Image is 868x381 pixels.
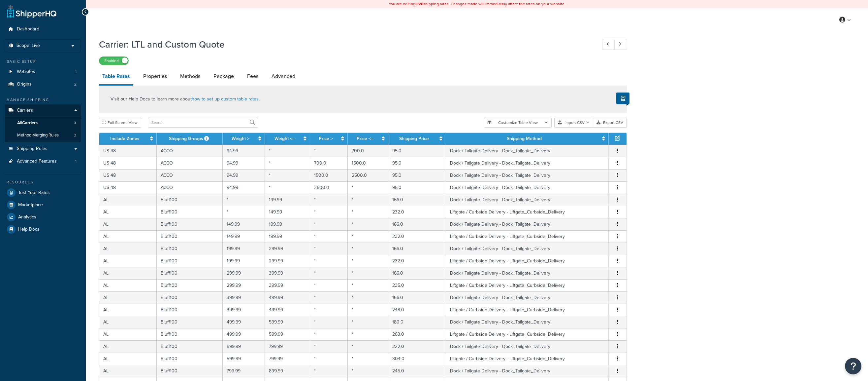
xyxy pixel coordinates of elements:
td: 199.99 [223,243,265,255]
td: US 48 [99,169,157,181]
li: Origins [5,78,81,91]
td: 95.0 [388,157,446,169]
td: Dock / Tailgate Delivery - Dock_Tailgate_Delivery [446,243,609,255]
td: 599.99 [265,316,310,328]
a: Origins2 [5,78,81,91]
td: 149.99 [223,230,265,243]
td: 199.99 [223,255,265,267]
span: Help Docs [18,227,40,232]
td: Dock / Tailgate Delivery - Dock_Tailgate_Delivery [446,145,609,157]
td: 599.99 [265,328,310,340]
button: Customize Table View [484,118,552,128]
td: 263.0 [388,328,446,340]
td: 94.99 [223,145,265,157]
li: Marketplace [5,199,81,211]
td: 149.99 [265,194,310,206]
td: 499.99 [265,304,310,316]
th: Shipping Groups [157,133,222,145]
a: Weight <= [274,135,295,142]
td: AL [99,194,157,206]
a: Weight > [232,135,249,142]
td: 245.0 [388,365,446,377]
td: 599.99 [223,340,265,353]
td: AL [99,267,157,279]
td: 399.99 [265,279,310,291]
span: Websites [17,69,35,75]
td: 899.99 [265,365,310,377]
button: Full Screen View [99,118,141,128]
td: Liftgate / Curbside Delivery - Liftgate_Curbside_Delivery [446,353,609,365]
td: Bluff100 [157,316,222,328]
a: Websites1 [5,66,81,78]
td: 700.0 [348,145,388,157]
span: Carriers [17,108,33,113]
td: Bluff100 [157,206,222,218]
td: Bluff100 [157,230,222,243]
td: US 48 [99,145,157,157]
span: Method Merging Rules [17,133,59,138]
td: AL [99,340,157,353]
td: US 48 [99,181,157,194]
a: Table Rates [99,68,133,86]
a: Fees [244,68,262,84]
td: 95.0 [388,145,446,157]
td: 94.99 [223,157,265,169]
td: 166.0 [388,218,446,230]
span: Analytics [18,214,36,220]
div: Manage Shipping [5,97,81,103]
td: 166.0 [388,194,446,206]
td: AL [99,291,157,304]
td: Dock / Tailgate Delivery - Dock_Tailgate_Delivery [446,365,609,377]
a: Previous Record [602,39,615,50]
td: 799.99 [265,340,310,353]
p: Visit our Help Docs to learn more about . [111,95,260,103]
span: Test Your Rates [18,190,50,196]
td: Dock / Tailgate Delivery - Dock_Tailgate_Delivery [446,291,609,304]
td: 399.99 [223,291,265,304]
td: AL [99,279,157,291]
td: AL [99,316,157,328]
td: 166.0 [388,291,446,304]
td: 248.0 [388,304,446,316]
a: Method Merging Rules3 [5,129,81,141]
td: 304.0 [388,353,446,365]
a: Include Zones [110,135,140,142]
td: 299.99 [223,279,265,291]
td: 399.99 [223,304,265,316]
td: Bluff100 [157,353,222,365]
span: Origins [17,82,32,87]
td: 94.99 [223,169,265,181]
li: Advanced Features [5,155,81,168]
td: 1500.0 [348,157,388,169]
div: Resources [5,179,81,185]
li: Shipping Rules [5,143,81,155]
td: 95.0 [388,169,446,181]
td: Bluff100 [157,267,222,279]
span: 1 [75,159,77,164]
td: Bluff100 [157,255,222,267]
a: Methods [177,68,204,84]
td: Dock / Tailgate Delivery - Dock_Tailgate_Delivery [446,267,609,279]
td: AL [99,328,157,340]
td: 199.99 [265,230,310,243]
a: Shipping Method [507,135,542,142]
td: AL [99,230,157,243]
a: Shipping Price [399,135,429,142]
button: Export CSV [593,118,627,128]
span: Shipping Rules [17,146,48,152]
td: Liftgate / Curbside Delivery - Liftgate_Curbside_Delivery [446,328,609,340]
a: Help Docs [5,223,81,235]
a: Test Your Rates [5,187,81,199]
span: 3 [74,120,76,126]
a: Analytics [5,211,81,223]
td: 799.99 [265,353,310,365]
td: 799.99 [223,365,265,377]
td: Dock / Tailgate Delivery - Dock_Tailgate_Delivery [446,157,609,169]
td: AL [99,218,157,230]
span: 3 [74,133,76,138]
td: AL [99,304,157,316]
td: 499.99 [223,316,265,328]
label: Enabled [99,57,128,65]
